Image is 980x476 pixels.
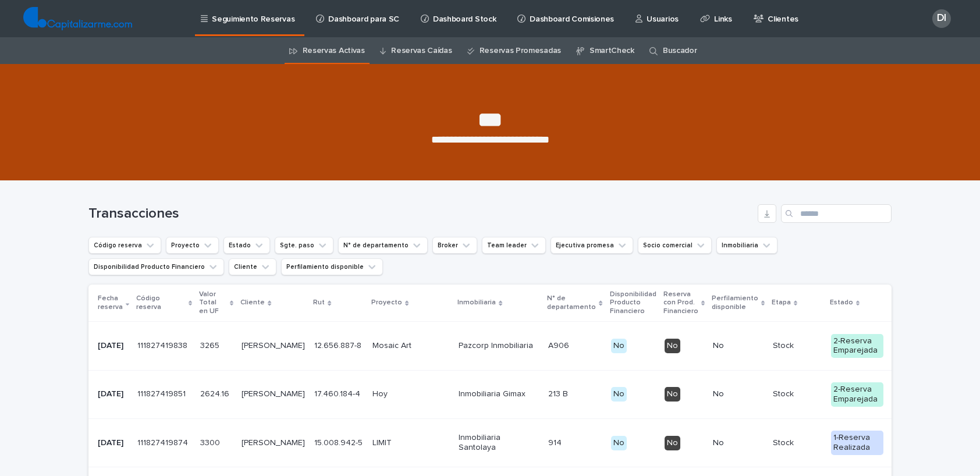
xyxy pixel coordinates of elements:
[781,204,892,223] input: Search
[432,237,477,254] button: Broker
[932,9,951,28] div: DI
[137,387,188,399] p: 111827419851
[223,237,270,254] button: Estado
[831,334,883,358] div: 2-Reserva Emparejada
[716,237,777,254] button: Inmobiliaria
[200,387,232,399] p: 2624.16
[199,288,227,318] p: Valor Total en UF
[98,389,128,399] p: [DATE]
[275,237,333,254] button: Sgte. paso
[137,339,190,351] p: 111827419838
[98,341,128,351] p: [DATE]
[136,292,186,314] p: Código reserva
[303,37,365,65] a: Reservas Activas
[547,292,596,314] p: N° de departamento
[772,296,791,309] p: Etapa
[98,438,128,448] p: [DATE]
[548,387,570,399] p: 213 B
[712,292,758,314] p: Perfilamiento disponible
[611,339,627,353] div: No
[665,436,680,450] div: No
[713,341,764,351] p: No
[314,387,363,399] p: 17.460.184-4
[773,389,822,399] p: Stock
[200,339,222,351] p: 3265
[98,292,123,314] p: Fecha reserva
[480,37,561,65] a: Reservas Promesadas
[200,436,222,448] p: 3300
[372,438,449,448] p: LIMIT
[229,258,276,275] button: Cliente
[482,237,546,254] button: Team leader
[242,389,305,399] p: [PERSON_NAME]
[372,389,449,399] p: Hoy
[166,237,219,254] button: Proyecto
[665,339,680,353] div: No
[88,205,753,222] h1: Transacciones
[88,237,161,254] button: Código reserva
[281,258,383,275] button: Perfilamiento disponible
[665,387,680,402] div: No
[240,296,265,309] p: Cliente
[372,341,449,351] p: Mosaic Art
[242,438,305,448] p: [PERSON_NAME]
[663,37,697,65] a: Buscador
[137,436,190,448] p: 111827419874
[314,339,364,351] p: 12.656.887-8
[314,436,365,448] p: 15.008.942-5
[773,341,822,351] p: Stock
[459,433,539,453] p: Inmobiliaria Santolaya
[459,341,539,351] p: Pazcorp Inmobiliaria
[23,7,132,30] img: TjQlHxlQVOtaKxwbrr5R
[548,339,571,351] p: A906
[457,296,496,309] p: Inmobiliaria
[551,237,633,254] button: Ejecutiva promesa
[713,389,764,399] p: No
[830,296,853,309] p: Estado
[391,37,452,65] a: Reservas Caídas
[713,438,764,448] p: No
[338,237,428,254] button: N° de departamento
[313,296,325,309] p: Rut
[611,436,627,450] div: No
[611,387,627,402] div: No
[610,288,656,318] p: Disponibilidad Producto Financiero
[773,438,822,448] p: Stock
[371,296,402,309] p: Proyecto
[88,258,224,275] button: Disponibilidad Producto Financiero
[548,436,564,448] p: 914
[242,341,305,351] p: [PERSON_NAME]
[638,237,712,254] button: Socio comercial
[831,382,883,407] div: 2-Reserva Emparejada
[831,431,883,455] div: 1-Reserva Realizada
[590,37,634,65] a: SmartCheck
[663,288,698,318] p: Reserva con Prod. Financiero
[459,389,539,399] p: Inmobiliaria Gimax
